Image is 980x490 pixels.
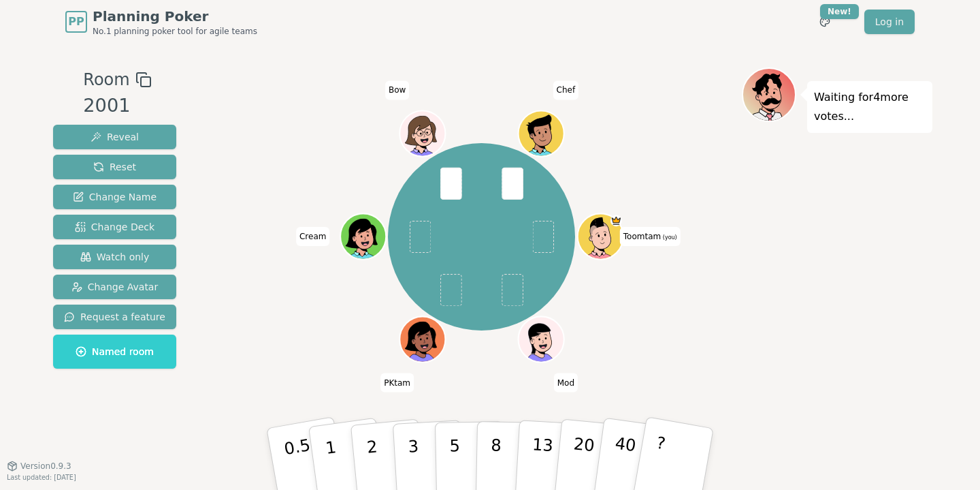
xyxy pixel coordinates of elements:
[93,160,136,174] span: Reset
[53,275,176,299] button: Change Avatar
[814,88,926,126] p: Waiting for 4 more votes...
[53,215,176,239] button: Change Deck
[7,461,71,472] button: Version0.9.3
[380,373,414,393] span: Click to change your name
[385,80,409,99] span: Click to change your name
[93,7,257,26] span: Planning Poker
[75,220,154,234] span: Change Deck
[68,14,84,30] span: PP
[76,345,154,358] span: Named room
[73,190,157,204] span: Change Name
[864,10,915,34] a: Log in
[65,7,257,37] a: PPPlanning PokerNo.1 planning poker tool for agile teams
[64,310,165,324] span: Request a feature
[296,227,329,246] span: Click to change your name
[20,461,71,472] span: Version 0.9.3
[53,335,176,369] button: Named room
[7,474,76,481] span: Last updated: [DATE]
[813,10,837,34] button: New!
[661,234,677,241] span: (you)
[578,215,621,258] button: Click to change your avatar
[93,26,257,37] span: No.1 planning poker tool for agile teams
[53,305,176,329] button: Request a feature
[620,227,681,246] span: Click to change your name
[53,245,176,269] button: Watch only
[554,373,578,393] span: Click to change your name
[820,4,859,19] div: New!
[80,250,150,264] span: Watch only
[53,155,176,179] button: Reset
[53,185,176,209] button: Change Name
[71,280,159,294] span: Change Avatar
[553,80,579,99] span: Click to change your name
[53,125,176,149] button: Reveal
[83,92,151,120] div: 2001
[91,130,139,144] span: Reveal
[610,215,622,227] span: Toomtam is the host
[83,67,129,92] span: Room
